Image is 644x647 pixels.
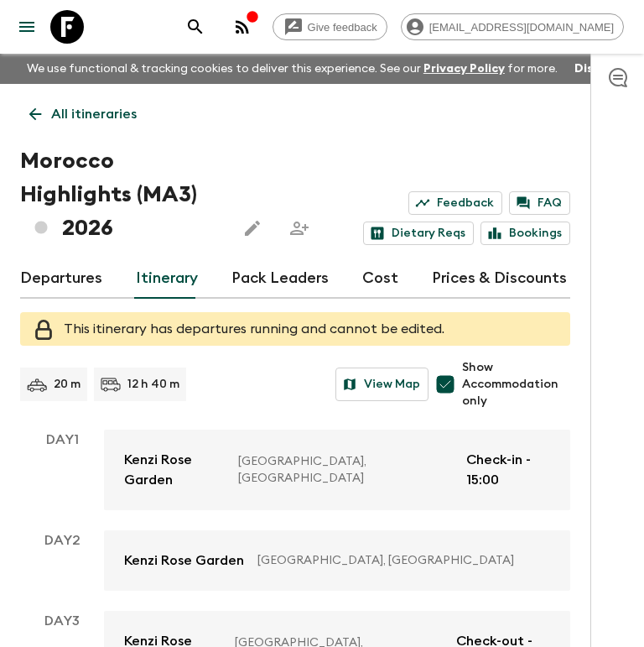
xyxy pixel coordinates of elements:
[20,530,104,550] p: Day 2
[273,13,387,40] a: Give feedback
[51,104,137,124] p: All itineraries
[362,258,398,299] a: Cost
[335,368,428,401] button: View Map
[124,550,244,571] p: Kenzi Rose Garden
[104,530,570,591] a: Kenzi Rose Garden[GEOGRAPHIC_DATA], [GEOGRAPHIC_DATA]
[54,376,80,393] p: 20 m
[283,211,316,245] span: Share this itinerary
[64,322,444,336] span: This itinerary has departures running and cannot be edited.
[20,611,104,631] p: Day 3
[20,97,146,131] a: All itineraries
[10,10,44,44] button: menu
[231,258,329,299] a: Pack Leaders
[363,222,474,245] a: Dietary Reqs
[570,57,624,81] button: Dismiss
[462,359,570,410] span: Show Accommodation only
[127,376,179,393] p: 12 h 40 m
[20,144,222,245] h1: Morocco Highlights (MA3) 2026
[236,211,269,245] button: Edit this itinerary
[401,13,624,40] div: [EMAIL_ADDRESS][DOMAIN_NAME]
[104,430,570,510] a: Kenzi Rose Garden[GEOGRAPHIC_DATA], [GEOGRAPHIC_DATA]Check-in - 15:00
[179,10,212,44] button: search adventures
[124,450,225,490] p: Kenzi Rose Garden
[480,222,570,245] a: Bookings
[136,258,198,299] a: Itinerary
[466,450,550,490] p: Check-in - 15:00
[238,453,453,487] p: [GEOGRAPHIC_DATA], [GEOGRAPHIC_DATA]
[408,191,502,215] a: Feedback
[509,191,570,215] a: FAQ
[420,21,623,34] span: [EMAIL_ADDRESS][DOMAIN_NAME]
[20,258,102,299] a: Departures
[432,258,567,299] a: Prices & Discounts
[20,430,104,450] p: Day 1
[423,63,505,75] a: Privacy Policy
[257,552,537,569] p: [GEOGRAPHIC_DATA], [GEOGRAPHIC_DATA]
[20,54,564,84] p: We use functional & tracking cookies to deliver this experience. See our for more.
[299,21,387,34] span: Give feedback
